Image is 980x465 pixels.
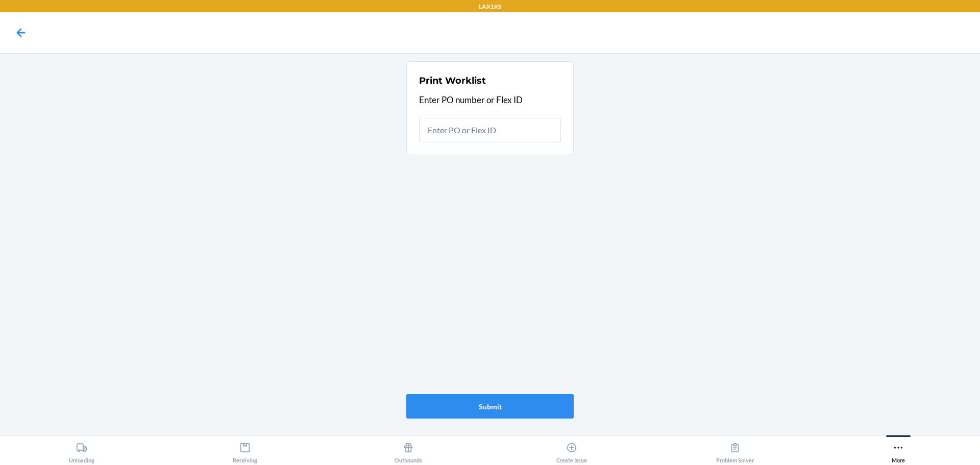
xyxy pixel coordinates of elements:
div: More [892,438,905,463]
button: Create Issue [490,435,653,463]
div: Create Issue [556,438,587,463]
div: Problem Solver [716,438,754,463]
div: Unloading [69,438,94,463]
button: Outbounds [327,435,490,463]
button: Problem Solver [653,435,817,463]
input: Enter PO or Flex ID [419,118,561,142]
button: More [817,435,980,463]
button: Submit [406,394,574,419]
button: Receiving [163,435,327,463]
div: Receiving [233,438,257,463]
p: LAX1RS [479,2,501,11]
div: Outbounds [395,438,422,463]
h2: Print Worklist [419,74,486,87]
p: Enter PO number or Flex ID [419,93,561,107]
